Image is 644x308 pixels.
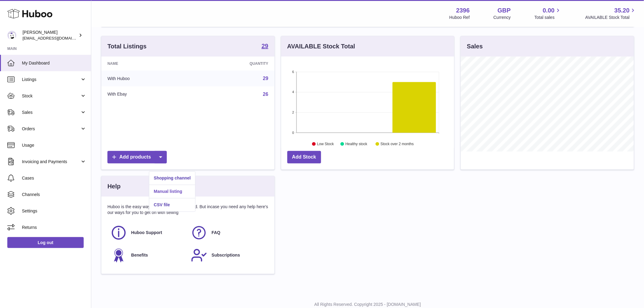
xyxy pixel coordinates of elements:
a: 26 [263,92,268,97]
span: Sales [22,110,80,115]
span: AVAILABLE Stock Total [585,15,637,20]
h3: Help [107,182,121,191]
span: Benefits [131,252,148,258]
a: 29 [261,43,268,50]
p: Huboo is the easy way to get your stock fulfilled. But incase you need any help here's our ways f... [107,204,268,215]
strong: GBP [498,6,511,15]
a: FAQ [191,225,265,241]
text: Stock over 2 months [380,142,414,146]
span: Subscriptions [212,252,240,258]
h3: AVAILABLE Stock Total [287,42,355,51]
a: Benefits [110,247,185,264]
img: internalAdmin-2396@internal.huboo.com [7,31,16,40]
text: 0 [292,131,294,135]
span: Total sales [534,15,562,20]
h3: Total Listings [107,42,147,51]
h3: Sales [467,42,483,51]
span: 35.20 [614,6,630,15]
span: [EMAIL_ADDRESS][DOMAIN_NAME] [23,36,89,40]
th: Name [101,57,193,71]
span: Listings [22,77,80,82]
strong: 2396 [456,6,470,15]
span: Orders [22,126,80,132]
span: Usage [22,142,86,148]
a: Huboo Support [110,225,185,241]
a: Add products [107,151,167,163]
p: All Rights Reserved. Copyright 2025 - [DOMAIN_NAME] [96,302,639,307]
span: My Dashboard [22,60,86,66]
a: 35.20 AVAILABLE Stock Total [585,6,637,20]
a: Subscriptions [191,247,265,264]
text: Low Stock [317,142,334,146]
th: Quantity [193,57,275,71]
text: Healthy stock [345,142,368,146]
span: Cases [22,175,86,181]
div: [PERSON_NAME] [23,30,77,41]
span: Stock [22,93,80,99]
a: Add Stock [287,151,321,163]
text: 2 [292,111,294,114]
span: 0.00 [543,6,555,15]
span: Invoicing and Payments [22,159,80,165]
a: 0.00 Total sales [534,6,562,20]
text: 4 [292,90,294,94]
span: Settings [22,208,86,214]
span: Huboo Support [131,230,162,236]
a: 29 [263,76,268,81]
text: 6 [292,70,294,74]
td: With Huboo [101,71,193,86]
span: Channels [22,192,86,198]
td: With Ebay [101,86,193,102]
a: Manual listing [149,185,195,198]
strong: 29 [261,43,268,49]
a: CSV file [149,198,195,212]
div: Huboo Ref [450,15,470,20]
div: Currency [494,15,511,20]
span: FAQ [212,230,220,236]
span: Returns [22,225,86,230]
a: Shopping channel [149,172,195,185]
a: Log out [7,237,84,248]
